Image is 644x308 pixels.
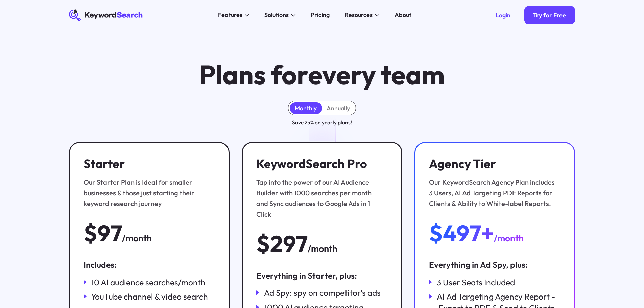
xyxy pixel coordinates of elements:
[524,6,575,24] a: Try for Free
[494,231,524,245] div: /month
[306,9,334,21] a: Pricing
[395,10,411,20] div: About
[199,61,445,89] h1: Plans for
[437,277,515,288] div: 3 User Seats Included
[496,11,510,19] div: Login
[256,157,384,171] h3: KeywordSearch Pro
[256,177,384,219] div: Tap into the power of our AI Audience Builder with 1000 searches per month and Sync audiences to ...
[429,157,556,171] h3: Agency Tier
[327,104,350,112] div: Annually
[84,221,122,245] div: $97
[308,242,337,256] div: /month
[486,6,520,24] a: Login
[292,118,352,127] div: Save 25% on yearly plans!
[122,231,152,245] div: /month
[84,177,211,209] div: Our Starter Plan is Ideal for smaller businesses & those just starting their keyword research jou...
[91,291,208,302] div: YouTube channel & video search
[264,287,381,299] div: Ad Spy: spy on competitor’s ads
[84,157,211,171] h3: Starter
[256,270,388,281] div: Everything in Starter, plus:
[264,10,289,20] div: Solutions
[533,11,566,19] div: Try for Free
[84,259,215,270] div: Includes:
[429,259,560,270] div: Everything in Ad Spy, plus:
[311,10,330,20] div: Pricing
[218,10,242,20] div: Features
[295,104,317,112] div: Monthly
[308,58,445,91] span: every team
[429,177,556,209] div: Our KeywordSearch Agency Plan includes 3 Users, AI Ad Targeting PDF Reports for Clients & Ability...
[345,10,373,20] div: Resources
[91,277,206,288] div: 10 AI audience searches/month
[390,9,416,21] a: About
[256,232,308,256] div: $297
[429,221,494,245] div: $497+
